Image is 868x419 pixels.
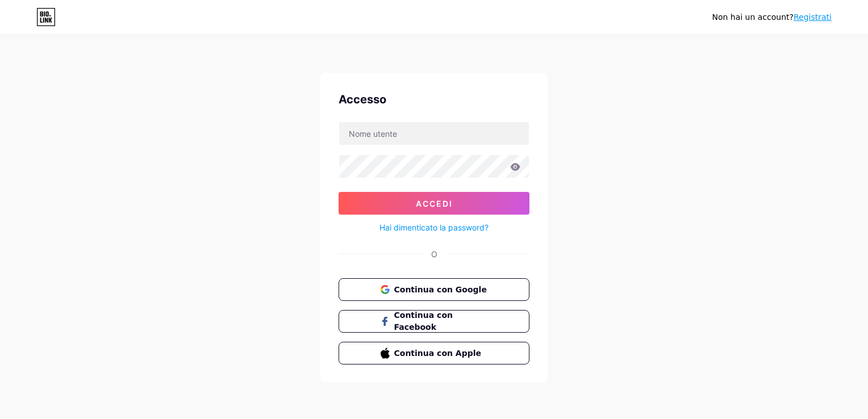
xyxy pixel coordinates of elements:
[394,284,488,296] span: Continua con Google
[416,199,453,208] span: Accedi
[394,347,488,359] span: Continua con Apple
[339,310,529,333] button: Continua con Facebook
[712,11,832,23] div: Non hai un account?
[379,221,489,233] a: Hai dimenticato la password?
[339,342,529,364] button: Continua con Apple
[339,122,529,145] input: Nome utente
[431,248,437,260] div: O
[339,91,529,108] div: Accesso
[339,192,529,215] button: Accedi
[339,278,529,301] button: Continua con Google
[394,309,488,333] span: Continua con Facebook
[794,12,832,22] a: Registrati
